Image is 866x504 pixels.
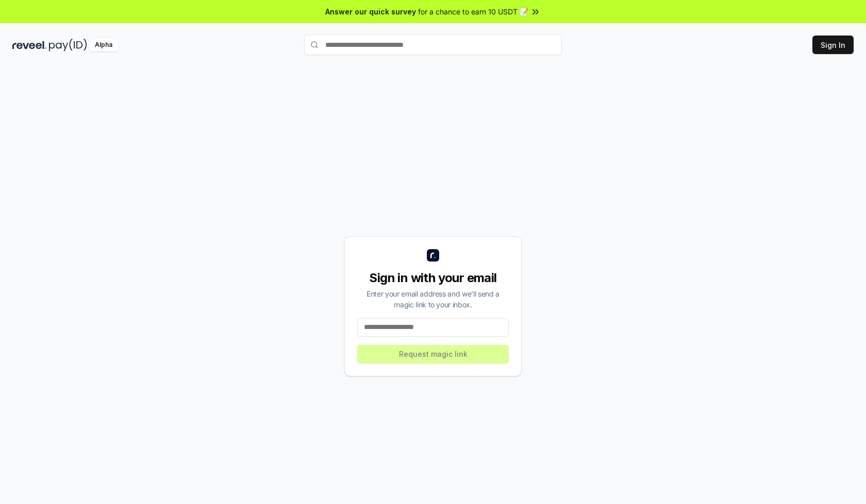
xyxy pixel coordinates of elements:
[357,270,509,286] div: Sign in with your email
[357,288,509,310] div: Enter your email address and we’ll send a magic link to your inbox.
[325,6,416,17] span: Answer our quick survey
[418,6,528,17] span: for a chance to earn 10 USDT 📝
[89,39,118,51] div: Alpha
[12,39,47,51] img: reveel_dark
[812,36,854,54] button: Sign In
[427,249,439,262] img: logo_small
[49,39,87,51] img: pay_id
